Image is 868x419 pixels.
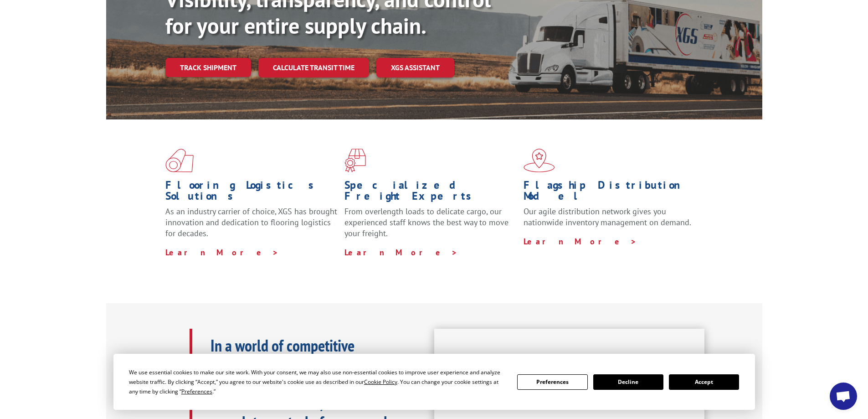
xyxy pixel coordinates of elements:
[181,388,212,395] span: Preferences
[344,149,366,172] img: xgs-icon-focused-on-flooring-red
[524,206,691,228] span: Our agile distribution network gives you nationwide inventory management on demand.
[517,374,587,390] button: Preferences
[524,149,555,172] img: xgs-icon-flagship-distribution-model-red
[524,236,637,247] a: Learn More >
[165,180,338,206] h1: Flooring Logistics Solutions
[113,354,755,410] div: Cookie Consent Prompt
[669,374,739,390] button: Accept
[344,180,517,206] h1: Specialized Freight Experts
[364,378,397,386] span: Cookie Policy
[524,180,696,206] h1: Flagship Distribution Model
[129,367,506,396] div: We use essential cookies to make our site work. With your consent, we may also use non-essential ...
[830,383,857,410] div: Open chat
[258,58,369,78] a: Calculate transit time
[344,247,458,258] a: Learn More >
[165,149,194,172] img: xgs-icon-total-supply-chain-intelligence-red
[165,206,337,238] span: As an industry carrier of choice, XGS has brought innovation and dedication to flooring logistics...
[376,58,454,78] a: XGS ASSISTANT
[165,58,251,77] a: Track shipment
[165,247,279,258] a: Learn More >
[593,374,663,390] button: Decline
[344,206,517,247] p: From overlength loads to delicate cargo, our experienced staff knows the best way to move your fr...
